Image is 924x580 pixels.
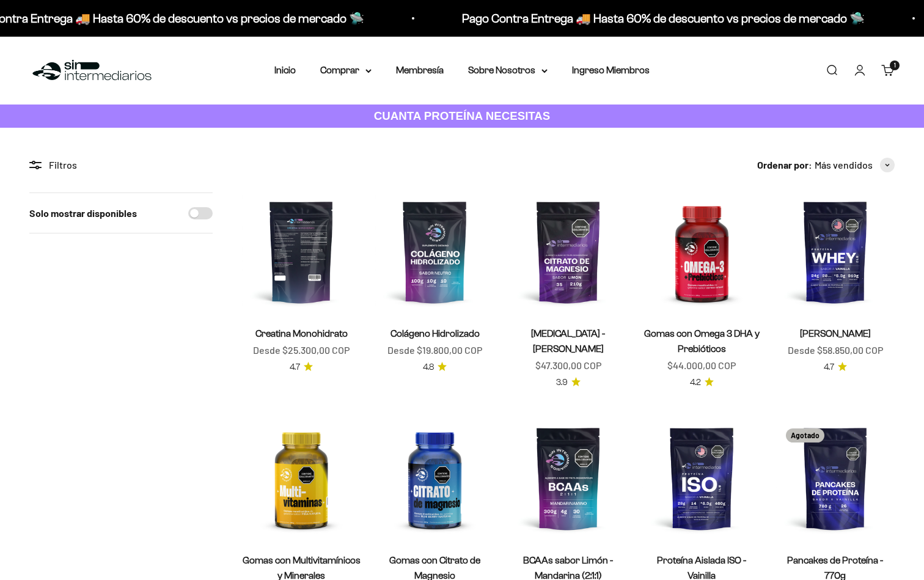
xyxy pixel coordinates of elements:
[374,109,551,122] strong: CUANTA PROTEÍNA NECESITAS
[535,358,601,373] sale-price: $47.300,00 COP
[667,358,736,373] sale-price: $44.000,00 COP
[447,9,850,28] p: Pago Contra Entrega 🚚 Hasta 60% de descuento vs precios de mercado 🛸
[824,361,834,374] span: 4.7
[29,157,213,173] div: Filtros
[556,376,568,389] span: 3.9
[387,342,482,358] sale-price: Desde $19.800,00 COP
[29,205,137,221] label: Solo mostrar disponibles
[556,376,581,389] a: 3.93.9 de 5.0 estrellas
[757,157,812,173] span: Ordenar por:
[290,361,300,374] span: 4.7
[531,328,605,354] a: [MEDICAL_DATA] - [PERSON_NAME]
[468,62,548,78] summary: Sobre Nosotros
[274,65,296,75] a: Inicio
[815,157,895,173] button: Más vendidos
[690,376,714,389] a: 4.24.2 de 5.0 estrellas
[800,328,871,339] a: [PERSON_NAME]
[644,328,760,354] a: Gomas con Omega 3 DHA y Prebióticos
[396,65,444,75] a: Membresía
[824,361,847,374] a: 4.74.7 de 5.0 estrellas
[690,376,701,389] span: 4.2
[423,361,447,374] a: 4.84.8 de 5.0 estrellas
[815,157,873,173] span: Más vendidos
[255,328,348,339] a: Creatina Monohidrato
[391,328,480,339] a: Colágeno Hidrolizado
[320,62,372,78] summary: Comprar
[572,65,650,75] a: Ingreso Miembros
[242,193,361,311] img: Creatina Monohidrato
[788,342,883,358] sale-price: Desde $58.850,00 COP
[894,62,896,68] span: 1
[253,342,350,358] sale-price: Desde $25.300,00 COP
[290,361,313,374] a: 4.74.7 de 5.0 estrellas
[423,361,434,374] span: 4.8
